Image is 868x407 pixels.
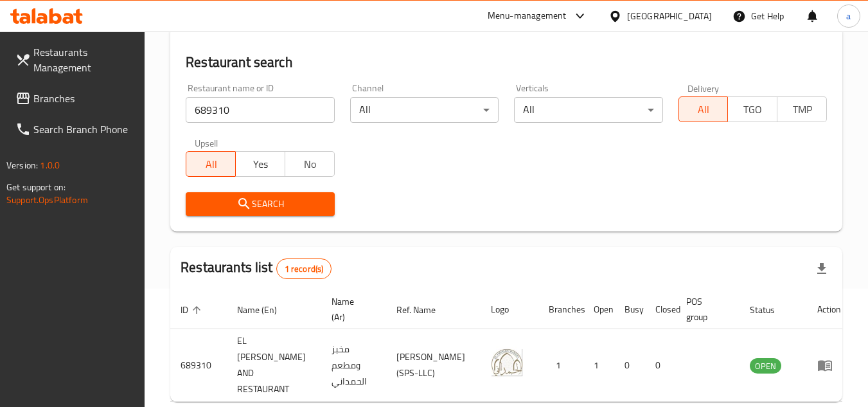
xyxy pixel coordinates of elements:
span: Branches [33,91,135,106]
a: Restaurants Management [5,37,145,83]
td: 1 [583,329,614,402]
th: Logo [481,290,538,329]
th: Open [583,290,614,329]
a: Branches [5,83,145,114]
button: No [285,151,335,177]
td: 0 [645,329,676,402]
th: Action [807,290,851,329]
div: Export file [806,253,837,284]
td: [PERSON_NAME] (SPS-LLC) [386,329,481,402]
img: EL HAMDANI BAKERY AND RESTAURANT [491,347,523,379]
th: Branches [538,290,583,329]
span: No [290,155,330,174]
button: All [186,151,236,177]
th: Busy [614,290,645,329]
div: [GEOGRAPHIC_DATA] [627,9,712,23]
div: Menu-management [488,8,567,24]
span: Search [196,196,324,212]
button: Search [186,192,334,216]
button: Yes [235,151,285,177]
table: enhanced table [170,290,851,402]
span: 1 record(s) [277,263,332,275]
span: Restaurants Management [33,44,135,75]
span: TGO [733,100,772,119]
span: Ref. Name [396,302,452,318]
a: Search Branch Phone [5,114,145,145]
label: Upsell [195,138,218,147]
td: 0 [614,329,645,402]
td: 689310 [170,329,227,402]
th: Closed [645,290,676,329]
span: All [684,100,723,119]
td: EL [PERSON_NAME] AND RESTAURANT [227,329,321,402]
button: TMP [777,96,827,122]
td: مخبز ومطعم الحمداني [321,329,386,402]
button: All [678,96,729,122]
span: Yes [241,155,280,174]
span: 1.0.0 [40,157,60,174]
div: Menu [817,357,841,373]
span: Status [750,302,792,318]
span: Name (Ar) [332,294,371,325]
span: Get support on: [6,179,66,195]
label: Delivery [687,84,720,93]
button: TGO [727,96,777,122]
span: a [846,9,851,23]
span: Search Branch Phone [33,122,135,137]
span: TMP [783,100,822,119]
td: 1 [538,329,583,402]
span: All [191,155,231,174]
h2: Restaurants list [181,258,332,279]
span: Version: [6,157,38,174]
div: All [350,97,499,123]
h2: Restaurant search [186,53,827,72]
span: Name (En) [237,302,294,318]
span: POS group [686,294,724,325]
a: Support.OpsPlatform [6,192,88,208]
span: ID [181,302,205,318]
div: All [514,97,662,123]
input: Search for restaurant name or ID.. [186,97,334,123]
span: OPEN [750,359,781,374]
